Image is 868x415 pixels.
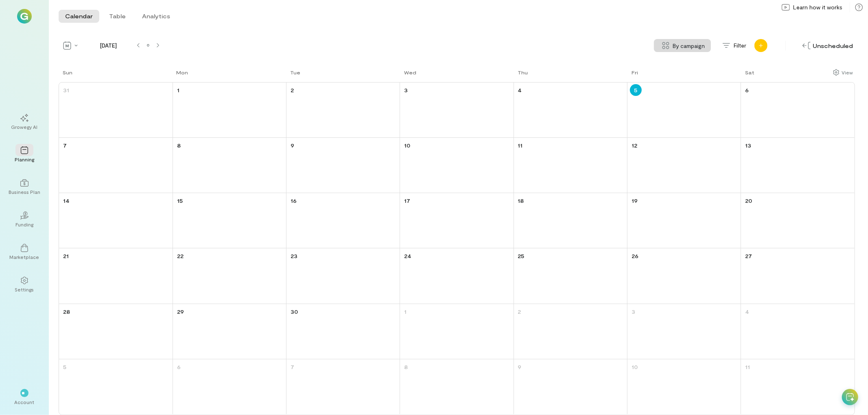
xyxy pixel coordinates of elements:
td: September 23, 2025 [286,248,400,304]
td: September 12, 2025 [627,138,741,193]
div: Marketplace [10,254,39,260]
td: October 3, 2025 [627,304,741,359]
a: September 27, 2025 [743,250,754,262]
td: October 9, 2025 [514,359,627,414]
td: September 16, 2025 [286,193,400,248]
button: Calendar [59,10,99,23]
div: Settings [15,286,34,293]
a: Growegy AI [10,107,39,137]
a: September 25, 2025 [516,250,526,262]
a: September 15, 2025 [175,195,184,206]
a: Monday [173,68,190,82]
a: October 3, 2025 [630,306,637,317]
a: October 4, 2025 [743,306,751,317]
div: Account [15,399,35,405]
div: View [842,69,853,76]
a: September 23, 2025 [289,250,299,262]
td: September 15, 2025 [173,193,286,248]
a: September 16, 2025 [289,195,298,206]
span: By campaign [673,41,705,50]
td: September 4, 2025 [514,83,627,138]
div: Wed [404,69,416,76]
a: September 17, 2025 [402,195,412,206]
td: September 27, 2025 [741,248,855,304]
td: September 25, 2025 [514,248,627,304]
a: Business Plan [10,172,39,202]
a: Thursday [514,68,529,82]
a: October 7, 2025 [289,361,296,373]
td: September 6, 2025 [741,83,855,138]
div: Show columns [831,67,855,78]
a: Saturday [741,68,756,82]
a: September 10, 2025 [402,139,412,151]
a: September 5, 2025 [630,84,642,96]
span: Learn how it works [793,3,842,11]
div: Thu [518,69,528,76]
td: September 24, 2025 [400,248,514,304]
button: Table [103,10,132,23]
div: Sat [745,69,754,76]
a: October 1, 2025 [402,306,408,317]
div: Tue [290,69,300,76]
div: Business Plan [9,189,40,195]
a: September 18, 2025 [516,195,526,206]
td: September 13, 2025 [741,138,855,193]
td: September 20, 2025 [741,193,855,248]
a: Friday [627,68,640,82]
div: Sun [63,69,72,76]
td: September 8, 2025 [173,138,286,193]
a: Wednesday [400,68,418,82]
a: September 26, 2025 [630,250,640,262]
a: September 9, 2025 [289,139,296,151]
div: Mon [177,69,188,76]
div: Unscheduled [800,39,855,52]
td: August 31, 2025 [59,83,173,138]
a: October 9, 2025 [516,361,523,373]
a: September 24, 2025 [402,250,413,262]
a: October 8, 2025 [402,361,409,373]
a: September 11, 2025 [516,139,525,151]
a: September 2, 2025 [289,84,295,96]
td: September 21, 2025 [59,248,173,304]
a: September 3, 2025 [402,84,409,96]
button: Analytics [136,10,177,23]
td: September 22, 2025 [173,248,286,304]
a: October 6, 2025 [175,361,182,373]
a: September 30, 2025 [289,306,300,317]
div: Growegy AI [11,124,38,130]
td: September 1, 2025 [173,83,286,138]
a: October 11, 2025 [743,361,752,373]
td: October 7, 2025 [286,359,400,414]
td: September 26, 2025 [627,248,741,304]
td: October 4, 2025 [741,304,855,359]
td: September 9, 2025 [286,138,400,193]
td: October 5, 2025 [59,359,173,414]
a: August 31, 2025 [61,84,71,96]
td: October 8, 2025 [400,359,514,414]
a: September 22, 2025 [175,250,185,262]
div: Fri [632,69,638,76]
span: [DATE] [84,41,133,50]
td: September 14, 2025 [59,193,173,248]
a: September 6, 2025 [743,84,750,96]
a: September 28, 2025 [61,306,72,317]
div: Funding [15,221,33,228]
a: October 10, 2025 [630,361,639,373]
td: September 2, 2025 [286,83,400,138]
a: September 12, 2025 [630,139,639,151]
a: September 29, 2025 [175,306,186,317]
a: October 2, 2025 [516,306,523,317]
a: Planning [10,140,39,169]
a: Funding [10,205,39,234]
td: September 3, 2025 [400,83,514,138]
td: October 10, 2025 [627,359,741,414]
td: September 18, 2025 [514,193,627,248]
td: September 29, 2025 [173,304,286,359]
a: September 21, 2025 [61,250,70,262]
div: Add new [754,39,767,52]
a: October 5, 2025 [61,361,68,373]
td: October 6, 2025 [173,359,286,414]
a: September 13, 2025 [743,139,753,151]
a: Tuesday [286,68,302,82]
td: September 7, 2025 [59,138,173,193]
